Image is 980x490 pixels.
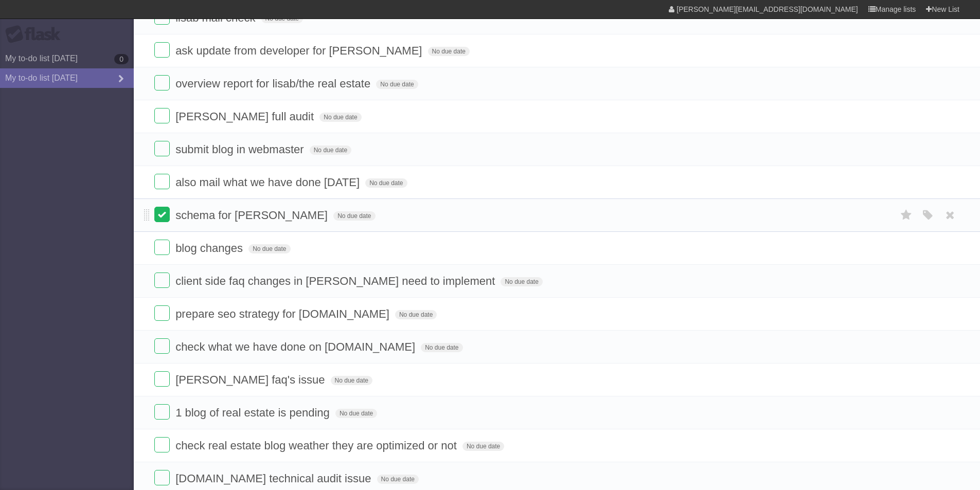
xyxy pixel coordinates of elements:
span: No due date [319,113,361,122]
span: blog changes [175,242,245,255]
span: schema for [PERSON_NAME] [175,209,330,222]
span: client side faq changes in [PERSON_NAME] need to implement [175,275,497,287]
label: Done [154,42,170,58]
label: Done [154,240,170,255]
label: Done [154,75,170,90]
label: Star task [897,207,916,224]
span: [DOMAIN_NAME] technical audit issue [175,472,373,485]
b: 0 [114,54,129,64]
label: Done [154,207,170,222]
label: Done [154,305,170,321]
span: check what we have done on [DOMAIN_NAME] [175,340,418,353]
label: Done [154,141,170,156]
label: Done [154,470,170,485]
span: No due date [365,178,407,188]
span: No due date [428,47,470,56]
label: Done [154,371,170,387]
label: Done [154,174,170,189]
label: Done [154,437,170,452]
span: No due date [395,310,437,319]
span: [PERSON_NAME] faq's issue [175,373,327,386]
label: Done [154,273,170,288]
span: [PERSON_NAME] full audit [175,110,316,123]
span: check real estate blog weather they are optimized or not [175,439,459,452]
label: Done [154,338,170,354]
span: also mail what we have done [DATE] [175,176,362,189]
span: No due date [377,475,419,484]
span: 1 blog of real estate is pending [175,406,332,419]
label: Done [154,108,170,123]
span: No due date [248,244,290,253]
span: No due date [333,211,375,221]
span: No due date [462,442,504,451]
span: No due date [501,277,542,286]
span: prepare seo strategy for [DOMAIN_NAME] [175,307,392,320]
div: Flask [5,25,67,44]
span: No due date [331,376,372,385]
span: overview report for lisab/the real estate [175,77,373,90]
span: No due date [335,409,377,418]
label: Done [154,404,170,420]
span: No due date [421,343,462,352]
span: No due date [376,80,418,89]
span: No due date [310,146,351,155]
span: ask update from developer for [PERSON_NAME] [175,44,424,57]
span: submit blog in webmaster [175,143,306,156]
